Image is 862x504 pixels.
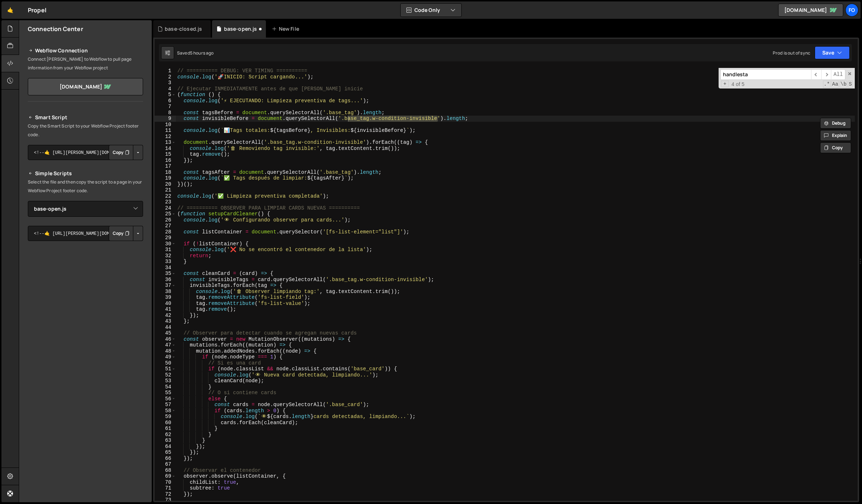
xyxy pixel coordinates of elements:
iframe: YouTube video player [28,253,144,318]
textarea: <!--🤙 [URL][PERSON_NAME][DOMAIN_NAME]> <script>document.addEventListener("DOMContentLoaded", func... [28,145,143,160]
button: Copy [820,142,851,153]
div: 37 [155,283,176,289]
div: 42 [155,313,176,319]
span: ​ [821,69,831,80]
div: 10 [155,122,176,128]
button: Copy [109,145,133,160]
div: 49 [155,354,176,360]
p: Select the file and then copy the script to a page in your Webflow Project footer code. [28,178,143,195]
span: Alt-Enter [831,69,845,80]
p: Copy the Smart Script to your Webflow Project footer code. [28,122,143,139]
div: 47 [155,342,176,348]
div: 33 [155,259,176,265]
div: 50 [155,360,176,366]
div: 19 [155,175,176,181]
div: 52 [155,372,176,378]
span: Toggle Replace mode [721,81,729,87]
div: New File [272,25,302,33]
div: 17 [155,163,176,169]
div: 59 [155,414,176,420]
div: Propel [28,6,46,14]
div: 68 [155,468,176,474]
h2: Simple Scripts [28,169,143,178]
button: Copy [109,226,133,241]
div: Saved [177,50,214,56]
div: 36 [155,277,176,283]
div: 71 [155,485,176,491]
div: 26 [155,217,176,223]
div: Button group with nested dropdown [109,145,143,160]
p: Connect [PERSON_NAME] to Webflow to pull page information from your Webflow project [28,55,143,72]
div: 54 [155,384,176,390]
div: 61 [155,426,176,432]
span: ​ [811,69,821,80]
div: 73 [155,497,176,503]
div: 5 [155,92,176,98]
div: 16 [155,158,176,164]
iframe: YouTube video player [28,323,144,388]
a: [DOMAIN_NAME] [778,4,843,17]
h2: Smart Script [28,113,143,122]
div: 28 [155,229,176,235]
div: 55 [155,390,176,396]
div: 2 [155,74,176,80]
div: 6 [155,98,176,104]
div: 25 [155,211,176,217]
div: 44 [155,324,176,331]
div: 22 [155,193,176,199]
span: Whole Word Search [840,81,847,88]
div: 8 [155,110,176,116]
div: 21 [155,187,176,193]
div: 14 [155,146,176,152]
div: 63 [155,438,176,444]
div: 31 [155,247,176,253]
div: 66 [155,456,176,462]
div: 7 [155,104,176,110]
div: 48 [155,348,176,354]
a: 🤙 [1,1,19,19]
div: 27 [155,223,176,229]
div: 57 [155,402,176,408]
div: 11 [155,128,176,134]
div: 72 [155,491,176,497]
div: 64 [155,444,176,450]
button: Code Only [401,4,461,17]
textarea: <!--🤙 [URL][PERSON_NAME][DOMAIN_NAME]> <script>document.addEventListener("DOMContentLoaded", func... [28,226,143,241]
div: 51 [155,366,176,372]
h2: Webflow Connection [28,46,143,55]
div: 13 [155,139,176,146]
div: 67 [155,461,176,468]
div: 45 [155,330,176,336]
div: 20 [155,181,176,188]
div: 24 [155,205,176,211]
div: base-closed.js [165,25,202,33]
div: 65 [155,449,176,456]
div: 3 [155,80,176,86]
div: 35 [155,271,176,277]
button: Explain [820,130,851,141]
span: RegExp Search [823,81,831,88]
div: 43 [155,318,176,324]
a: fo [845,4,858,17]
span: Search In Selection [848,81,853,88]
div: Button group with nested dropdown [109,226,143,241]
div: 1 [155,68,176,74]
span: CaseSensitive Search [831,81,839,88]
div: 56 [155,396,176,402]
div: 62 [155,432,176,438]
div: 34 [155,265,176,271]
div: 53 [155,378,176,384]
div: 46 [155,336,176,343]
div: 69 [155,473,176,479]
div: 58 [155,408,176,414]
div: 29 [155,235,176,241]
div: 41 [155,306,176,313]
a: [DOMAIN_NAME] [28,78,143,95]
div: 12 [155,134,176,140]
div: 23 [155,199,176,205]
div: 40 [155,301,176,307]
div: 32 [155,253,176,259]
div: 9 [155,116,176,122]
span: 4 of 5 [729,81,747,87]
